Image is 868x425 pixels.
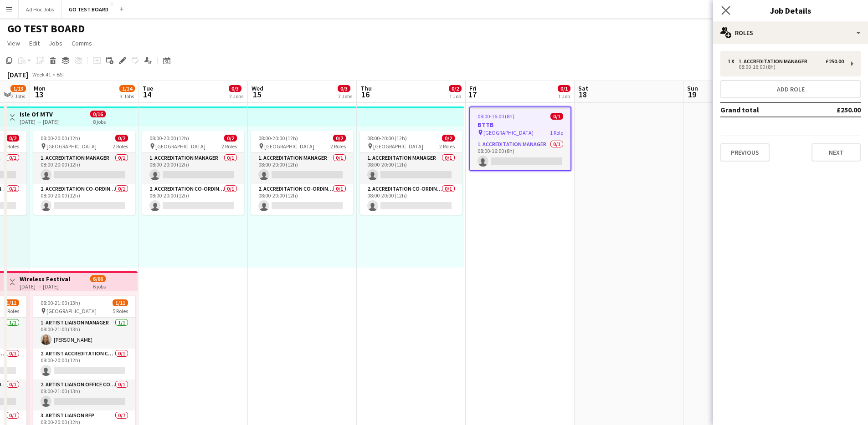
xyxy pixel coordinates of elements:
[250,89,263,100] span: 15
[33,184,135,215] app-card-role: 2. Accreditation Co-ordinator0/108:00-20:00 (12h)
[10,85,26,92] span: 1/13
[4,308,19,314] span: 5 Roles
[333,135,346,142] span: 0/2
[439,143,455,150] span: 2 Roles
[45,37,66,49] a: Jobs
[46,308,97,314] span: [GEOGRAPHIC_DATA]
[470,139,570,170] app-card-role: 1. Accreditation Manager0/108:00-16:00 (8h)
[483,129,534,136] span: [GEOGRAPHIC_DATA]
[4,299,19,306] span: 1/11
[360,184,462,215] app-card-role: 2. Accreditation Co-ordinator0/108:00-20:00 (12h)
[686,89,698,100] span: 19
[221,143,237,150] span: 2 Roles
[56,71,66,78] div: BST
[113,143,128,150] span: 2 Roles
[264,143,314,150] span: [GEOGRAPHIC_DATA]
[62,0,116,18] button: GO TEST BOARD
[577,89,588,100] span: 18
[26,37,43,49] a: Edit
[469,84,477,92] span: Fri
[806,102,861,117] td: £250.00
[29,39,40,47] span: Edit
[11,93,26,100] div: 2 Jobs
[812,143,861,162] button: Next
[149,135,189,142] span: 08:00-20:00 (12h)
[6,135,19,142] span: 0/2
[34,84,46,92] span: Mon
[713,5,868,16] h3: Job Details
[224,135,237,142] span: 0/2
[687,84,698,92] span: Sun
[826,58,844,65] div: £250.00
[33,379,135,410] app-card-role: 2. Artist Liaison Office Coordinator0/108:00-21:00 (13h)
[155,143,205,150] span: [GEOGRAPHIC_DATA]
[90,275,106,282] span: 6/66
[142,184,244,215] app-card-role: 2. Accreditation Co-ordinator0/108:00-20:00 (12h)
[360,84,372,92] span: Thu
[4,143,19,150] span: 2 Roles
[367,135,407,142] span: 08:00-20:00 (12h)
[229,85,241,92] span: 0/3
[720,80,861,98] button: Add role
[229,93,243,100] div: 2 Jobs
[120,93,134,100] div: 3 Jobs
[113,308,128,314] span: 5 Roles
[359,89,372,100] span: 16
[449,85,462,92] span: 0/2
[713,22,868,44] div: Roles
[373,143,423,150] span: [GEOGRAPHIC_DATA]
[46,143,97,150] span: [GEOGRAPHIC_DATA]
[4,37,24,49] a: View
[20,110,59,118] h3: Isle Of MTV
[41,299,80,306] span: 08:00-21:00 (13h)
[113,299,128,306] span: 1/11
[251,184,353,215] app-card-role: 2. Accreditation Co-ordinator0/108:00-20:00 (12h)
[478,113,514,120] span: 08:00-16:00 (8h)
[720,102,806,117] td: Grand total
[20,283,70,290] div: [DATE] → [DATE]
[7,39,20,47] span: View
[739,58,811,65] div: 1. Accreditation Manager
[558,85,570,92] span: 0/1
[33,349,135,379] app-card-role: 2. Artist Accreditation Co-ordinator0/108:00-20:00 (12h)
[119,85,135,92] span: 1/14
[30,71,53,78] span: Week 41
[68,37,96,49] a: Comms
[141,89,153,100] span: 14
[7,70,28,79] div: [DATE]
[19,0,62,18] button: Ad Hoc Jobs
[33,318,135,349] app-card-role: 1. Artist Liaison Manager1/108:00-21:00 (13h)[PERSON_NAME]
[93,117,106,125] div: 8 jobs
[558,93,570,100] div: 1 Job
[32,89,46,100] span: 13
[442,135,455,142] span: 0/2
[469,106,571,171] app-job-card: 08:00-16:00 (8h)0/1BTTB [GEOGRAPHIC_DATA]1 Role1. Accreditation Manager0/108:00-16:00 (8h)
[90,111,106,117] span: 0/16
[338,93,352,100] div: 2 Jobs
[251,153,353,184] app-card-role: 1. Accreditation Manager0/108:00-20:00 (12h)
[72,39,92,47] span: Comms
[550,129,563,136] span: 1 Role
[720,143,770,162] button: Previous
[33,131,135,215] app-job-card: 08:00-20:00 (12h)0/2 [GEOGRAPHIC_DATA]2 Roles1. Accreditation Manager0/108:00-20:00 (12h) 2. Accr...
[449,93,461,100] div: 1 Job
[252,84,263,92] span: Wed
[33,153,135,184] app-card-role: 1. Accreditation Manager0/108:00-20:00 (12h)
[728,65,844,69] div: 08:00-16:00 (8h)
[20,275,70,283] h3: Wireless Festival
[20,118,59,125] div: [DATE] → [DATE]
[470,121,570,129] h3: BTTB
[330,143,346,150] span: 2 Roles
[142,131,244,215] app-job-card: 08:00-20:00 (12h)0/2 [GEOGRAPHIC_DATA]2 Roles1. Accreditation Manager0/108:00-20:00 (12h) 2. Accr...
[142,153,244,184] app-card-role: 1. Accreditation Manager0/108:00-20:00 (12h)
[41,135,80,142] span: 08:00-20:00 (12h)
[251,131,353,215] app-job-card: 08:00-20:00 (12h)0/2 [GEOGRAPHIC_DATA]2 Roles1. Accreditation Manager0/108:00-20:00 (12h) 2. Accr...
[550,113,563,120] span: 0/1
[49,39,62,47] span: Jobs
[360,153,462,184] app-card-role: 1. Accreditation Manager0/108:00-20:00 (12h)
[143,84,153,92] span: Tue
